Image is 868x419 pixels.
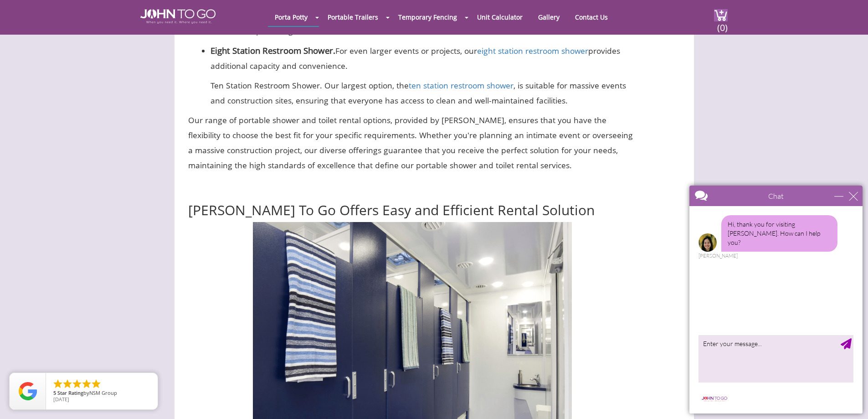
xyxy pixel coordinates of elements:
[531,8,566,26] a: Gallery
[62,378,73,389] li: 
[91,378,102,389] li: 
[568,8,615,26] a: Contact Us
[72,378,82,389] li: 
[89,389,117,396] span: NSM Group
[57,389,83,396] span: Star Rating
[211,78,637,108] p: Ten Station Restroom Shower. Our largest option, the , is suitable for massive events and constru...
[53,389,56,396] span: 5
[53,390,150,397] span: by
[477,45,588,56] a: eight station restroom shower
[211,45,335,56] strong: Eight Station Restroom Shower.
[188,182,637,217] h2: [PERSON_NAME] To Go Offers Easy and Efficient Rental Solution
[714,9,728,21] img: cart a
[409,80,514,91] a: ten station restroom shower
[470,8,529,26] a: Unit Calculator
[140,9,216,24] img: JOHN to go
[391,8,464,26] a: Temporary Fencing
[81,378,92,389] li: 
[53,396,69,403] span: [DATE]
[268,8,314,26] a: Porta Potty
[684,180,868,419] iframe: Live Chat Box
[211,43,637,73] p: For even larger events or projects, our provides additional capacity and convenience.
[321,8,385,26] a: Portable Trailers
[19,382,37,400] img: Review Rating
[52,378,63,389] li: 
[188,113,637,173] p: Our range of portable shower and toilet rental options, provided by [PERSON_NAME], ensures that y...
[717,14,728,34] span: (0)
